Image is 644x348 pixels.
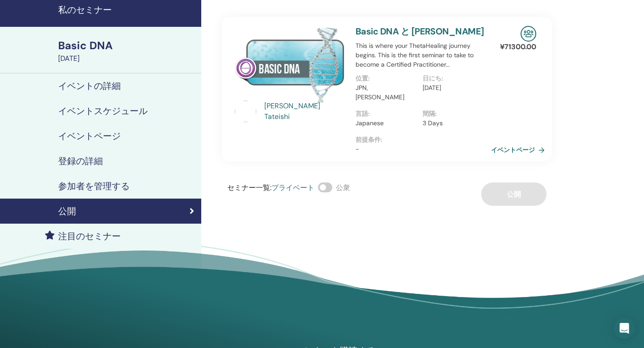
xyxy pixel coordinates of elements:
[58,231,121,242] h4: 注目のセミナー
[356,144,490,154] p: -
[58,81,121,91] h4: イベントの詳細
[58,206,76,216] h4: 公開
[58,106,148,116] h4: イベントスケジュール
[264,101,347,122] a: [PERSON_NAME] Tateishi
[500,42,536,52] p: ¥ 71300.00
[356,109,417,119] p: 言語 :
[423,74,484,83] p: 日にち :
[235,26,345,103] img: Basic DNA
[58,181,130,191] h4: 参加者を管理する
[491,143,548,157] a: イベントページ
[423,119,484,128] p: 3 Days
[356,135,490,144] p: 前提条件 :
[423,83,484,93] p: [DATE]
[271,183,314,192] span: プライベート
[356,41,490,69] p: This is where your ThetaHealing journey begins. This is the first seminar to take to become a Cer...
[53,38,201,64] a: Basic DNA[DATE]
[58,4,196,15] h4: 私のセミナー
[356,83,417,102] p: JPN, [PERSON_NAME]
[521,26,536,42] img: In-Person Seminar
[614,318,635,339] div: Open Intercom Messenger
[356,119,417,128] p: Japanese
[58,53,196,64] div: [DATE]
[58,156,103,166] h4: 登録の詳細
[356,74,417,83] p: 位置 :
[227,183,271,192] span: セミナー一覧 :
[336,183,350,192] span: 公衆
[423,109,484,119] p: 間隔 :
[58,38,196,53] div: Basic DNA
[356,25,484,37] a: Basic DNA と [PERSON_NAME]
[58,131,121,141] h4: イベントページ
